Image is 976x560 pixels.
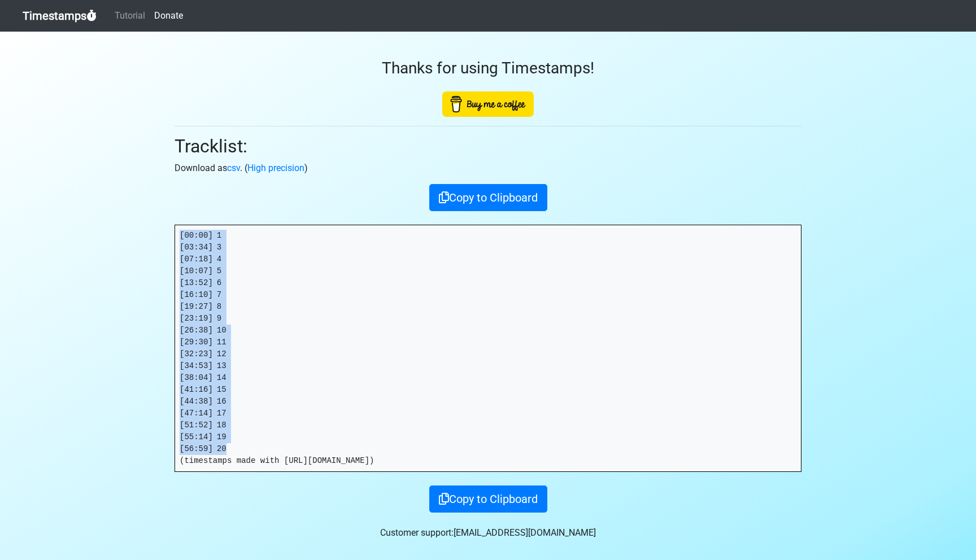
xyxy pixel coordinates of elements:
[227,163,240,173] a: csv
[175,59,801,78] h3: Thanks for using Timestamps!
[429,184,547,211] button: Copy to Clipboard
[175,135,801,157] h2: Tracklist:
[175,161,801,175] p: Download as . ( )
[150,5,188,27] a: Donate
[110,5,150,27] a: Tutorial
[247,163,304,173] a: High precision
[23,5,97,27] a: Timestamps
[429,485,547,513] button: Copy to Clipboard
[442,91,534,117] img: Buy Me A Coffee
[175,225,801,471] pre: [00:00] 1 [03:34] 3 [07:18] 4 [10:07] 5 [13:52] 6 [16:10] 7 [19:27] 8 [23:19] 9 [26:38] 10 [29:30...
